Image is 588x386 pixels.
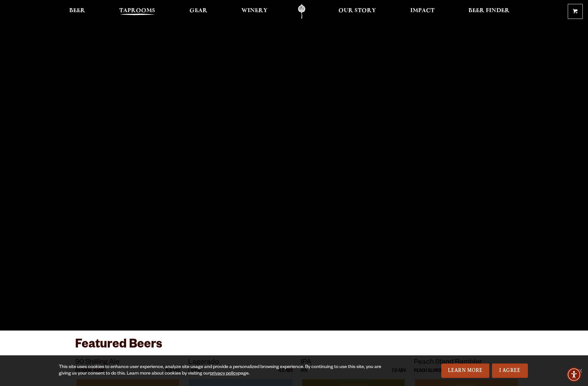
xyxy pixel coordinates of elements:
[334,4,380,19] a: Our Story
[185,4,212,19] a: Gear
[65,4,90,19] a: Beer
[210,371,238,377] a: privacy policy
[189,8,207,13] span: Gear
[468,8,510,13] span: Beer Finder
[567,367,581,382] div: Accessibility Menu
[75,337,513,357] h3: Featured Beers
[241,8,268,13] span: Winery
[406,4,439,19] a: Impact
[115,4,159,19] a: Taprooms
[338,8,376,13] span: Our Story
[237,4,272,19] a: Winery
[410,8,434,13] span: Impact
[441,363,489,378] a: Learn More
[119,8,155,13] span: Taprooms
[69,8,85,13] span: Beer
[289,4,314,19] a: Odell Home
[59,364,392,377] div: This site uses cookies to enhance user experience, analyze site usage and provide a personalized ...
[464,4,514,19] a: Beer Finder
[492,363,528,378] a: I Agree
